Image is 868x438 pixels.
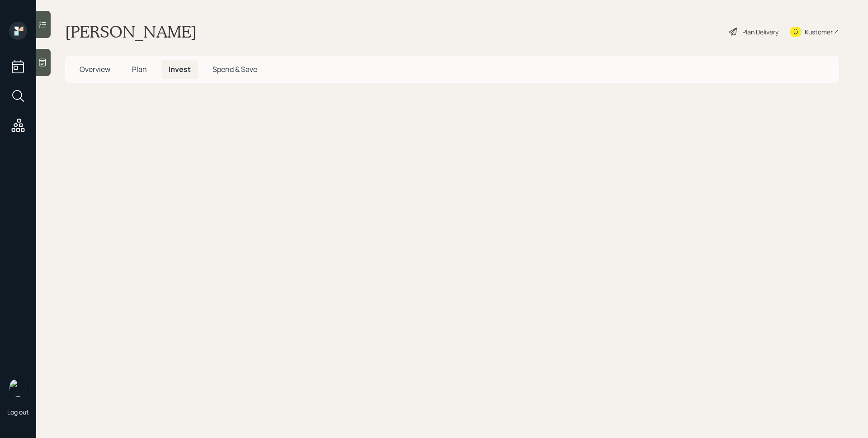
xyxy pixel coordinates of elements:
[805,27,833,37] div: Kustomer
[7,408,29,416] div: Log out
[742,27,778,37] div: Plan Delivery
[65,22,197,42] h1: [PERSON_NAME]
[212,64,257,74] span: Spend & Save
[169,64,191,74] span: Invest
[9,379,27,397] img: james-distasi-headshot.png
[80,64,110,74] span: Overview
[132,64,147,74] span: Plan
